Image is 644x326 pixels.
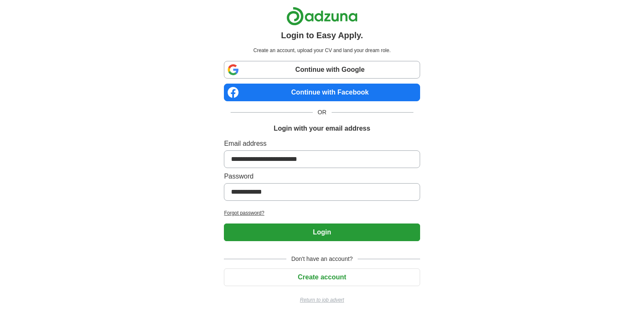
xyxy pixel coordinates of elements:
span: Don't have an account? [286,255,358,263]
button: Create account [224,268,420,286]
h1: Login with your email address [274,124,370,134]
label: Password [224,171,420,181]
p: Create an account, upload your CV and land your dream role. [226,47,418,54]
a: Return to job advert [224,296,420,304]
img: Adzuna logo [286,7,358,26]
a: Continue with Facebook [224,84,420,101]
a: Create account [224,273,420,281]
label: Email address [224,139,420,149]
span: OR [313,108,332,117]
a: Forgot password? [224,209,420,217]
button: Login [224,223,420,241]
a: Continue with Google [224,61,420,79]
h1: Login to Easy Apply. [281,29,363,42]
